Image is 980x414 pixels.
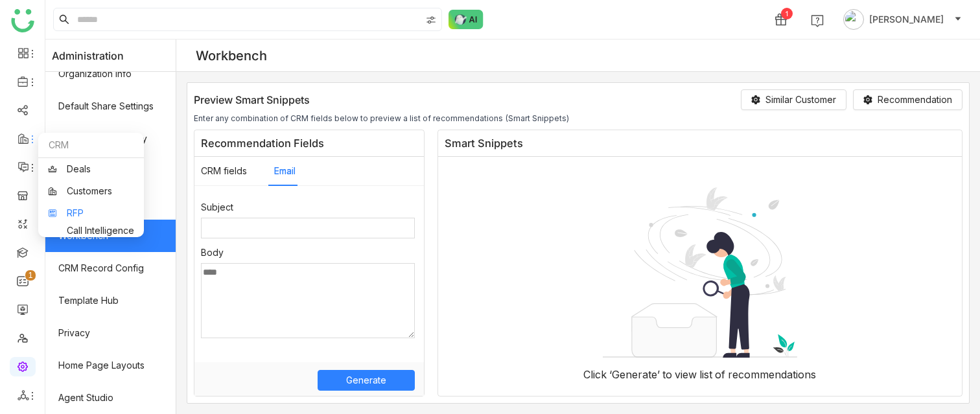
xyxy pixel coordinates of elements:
span: Recommendation [878,93,952,107]
h3: Smart Snippets [438,130,962,157]
a: Home Page Layouts [45,349,176,382]
div: 1 [781,8,793,19]
a: Privacy [45,317,176,349]
a: Customers [48,187,134,196]
span: Similar Customer [765,93,836,107]
button: Email [274,164,296,178]
a: Organization Info [45,58,176,90]
h4: Preview Smart Snippets [194,93,310,106]
button: CRM fields [201,164,247,178]
div: Click ‘Generate’ to view list of recommendations [573,358,826,391]
a: RFP [48,209,134,218]
img: search-type.svg [426,15,436,25]
button: Similar Customer [741,89,846,110]
button: Recommendation [853,89,962,110]
span: Generate [346,373,386,387]
div: Enter any combination of CRM fields below to preview a list of recommendations (Smart Snippets) [194,113,962,123]
a: Default Share Settings [45,90,176,122]
p: 1 [28,269,33,282]
nz-label: Body [201,246,224,260]
a: Business Vocabulary [45,122,176,155]
button: Generate [318,370,415,391]
a: Deals [48,165,134,174]
a: Agent Studio [45,382,176,414]
img: ask-buddy-normal.svg [449,10,484,29]
a: CRM Record Config [45,252,176,284]
div: CRM [38,133,144,158]
img: nodata.svg [603,187,797,358]
nz-label: Subject [201,200,233,214]
img: logo [11,9,34,32]
img: help.svg [811,14,824,27]
span: [PERSON_NAME] [869,12,944,27]
button: [PERSON_NAME] [841,9,964,30]
div: Workbench [196,48,267,63]
nz-badge-sup: 1 [25,270,36,281]
img: avatar [843,9,864,30]
h3: Recommendation Fields [194,130,424,157]
a: Template Hub [45,284,176,317]
span: Administration [52,40,124,72]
